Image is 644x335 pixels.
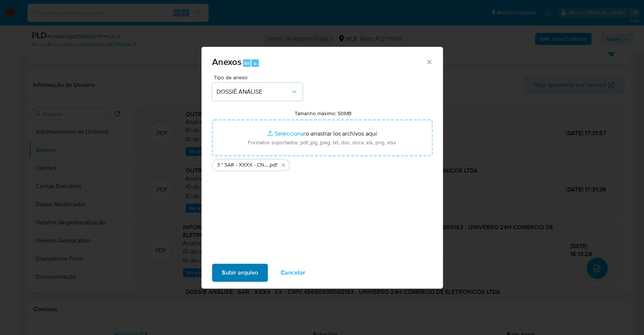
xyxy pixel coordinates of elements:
[212,156,432,171] ul: Archivos seleccionados
[214,75,304,80] span: Tipo de anexo
[212,55,241,68] span: Anexos
[279,161,288,170] button: Eliminar 3 ° SAR - XXXX - CNPJ 45690939000163 - UNIVERSO 24H COMERCIO DE ELETRONICOS LTDA.pdf
[244,60,250,67] span: Alt
[217,161,269,169] span: 3 ° SAR - XXXX - CNPJ 45690939000163 - UNIVERSO 24H COMERCIO DE ELETRONICOS LTDA
[269,161,277,169] span: .pdf
[222,264,258,281] span: Subir arquivo
[281,264,305,281] span: Cancelar
[295,110,352,117] label: Tamanho máximo: 50MB
[217,88,290,96] span: DOSSIÊ ANÁLISE
[254,60,257,67] span: a
[212,264,268,282] button: Subir arquivo
[212,83,303,101] button: DOSSIÊ ANÁLISE
[426,58,432,65] button: Cerrar
[271,264,315,282] button: Cancelar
